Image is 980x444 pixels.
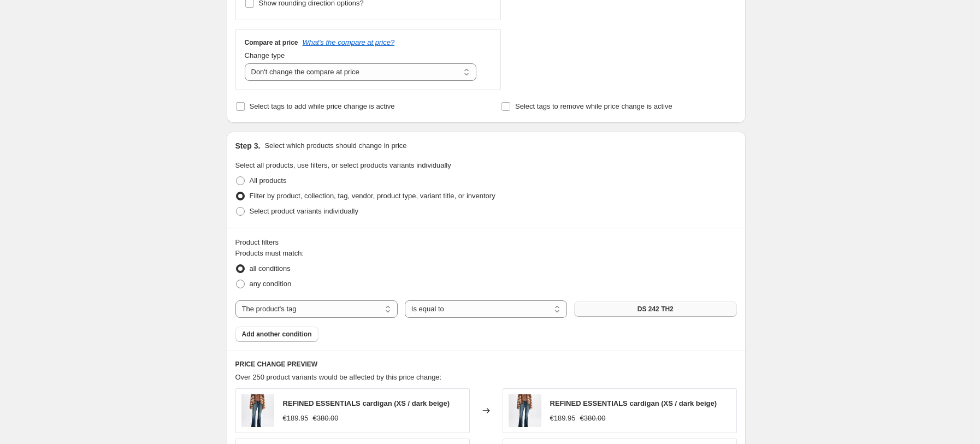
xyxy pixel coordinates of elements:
[235,140,261,151] h2: Step 3.
[235,237,737,248] div: Product filters
[235,373,442,381] span: Over 250 product variants would be affected by this price change:
[235,249,304,257] span: Products must match:
[283,399,450,407] span: REFINED ESSENTIALS cardigan (XS / dark beige)
[313,413,339,424] strike: €380.00
[235,327,318,342] button: Add another condition
[550,413,576,424] div: €189.95
[283,413,309,424] div: €189.95
[550,399,717,407] span: REFINED ESSENTIALS cardigan (XS / dark beige)
[250,102,395,110] span: Select tags to add while price change is active
[515,102,672,110] span: Select tags to remove while price change is active
[303,38,395,46] button: What's the compare at price?
[241,394,274,427] img: 242-610103-766-1_80x.jpg
[235,161,451,169] span: Select all products, use filters, or select products variants individually
[235,360,737,369] h6: PRICE CHANGE PREVIEW
[637,305,674,313] span: DS 242 TH2
[250,176,287,185] span: All products
[264,140,406,151] p: Select which products should change in price
[245,51,285,60] span: Change type
[509,394,541,427] img: 242-610103-766-1_80x.jpg
[580,413,606,424] strike: €380.00
[250,207,358,215] span: Select product variants individually
[250,264,291,273] span: all conditions
[574,301,736,317] button: DS 242 TH2
[250,280,292,288] span: any condition
[245,38,298,47] h3: Compare at price
[242,330,312,339] span: Add another condition
[250,192,495,200] span: Filter by product, collection, tag, vendor, product type, variant title, or inventory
